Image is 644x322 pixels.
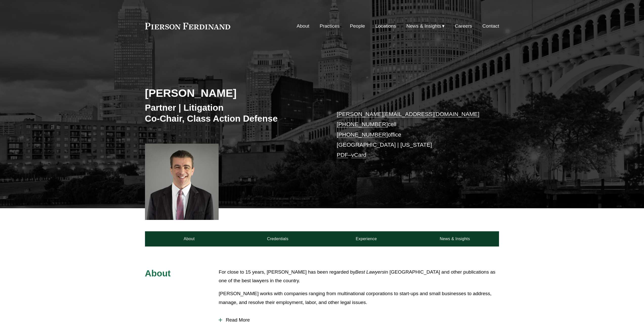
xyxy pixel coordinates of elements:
[351,152,366,158] a: vCard
[406,21,445,31] a: folder dropdown
[322,231,411,247] a: Experience
[219,268,499,285] p: For close to 15 years, [PERSON_NAME] has been regarded by in [GEOGRAPHIC_DATA] and other publicat...
[297,21,309,31] a: About
[145,102,322,124] h3: Partner | Litigation Co-Chair, Class Action Defense
[145,86,322,100] h2: [PERSON_NAME]
[455,21,472,31] a: Careers
[482,21,499,31] a: Contact
[234,231,322,247] a: Credentials
[337,111,480,117] a: [PERSON_NAME][EMAIL_ADDRESS][DOMAIN_NAME]
[337,131,388,138] a: [PHONE_NUMBER]
[337,121,388,127] a: [PHONE_NUMBER]
[337,109,484,160] p: cell office [GEOGRAPHIC_DATA] | [US_STATE] –
[350,21,365,31] a: People
[375,21,396,31] a: Locations
[320,21,340,31] a: Practices
[410,231,499,247] a: News & Insights
[406,22,441,31] span: News & Insights
[145,268,171,278] span: About
[337,152,348,158] a: PDF
[355,269,384,275] em: Best Lawyers
[219,289,499,307] p: [PERSON_NAME] works with companies ranging from multinational corporations to start-ups and small...
[145,231,234,247] a: About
